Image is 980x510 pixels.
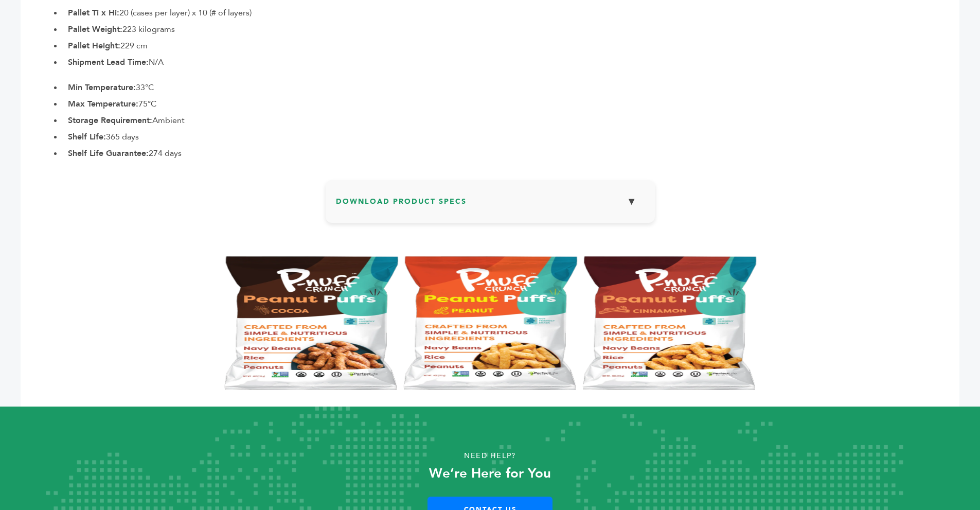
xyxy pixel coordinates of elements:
[63,23,959,36] li: 223 kilograms
[68,7,119,19] b: Pallet Ti x Hi:
[63,147,959,160] li: 274 days
[49,448,931,464] p: Need Help?
[68,40,120,51] b: Pallet Height:
[68,57,149,68] b: Shipment Lead Time:
[68,98,138,110] b: Max Temperature:
[336,190,645,220] h3: Download Product Specs
[63,56,959,68] li: N/A
[63,114,959,127] li: Ambient
[429,464,551,483] strong: We’re Here for You
[619,190,645,213] button: ▼
[68,24,122,35] b: Pallet Weight:
[68,131,106,143] b: Shelf Life:
[63,7,959,19] li: 20 (cases per layer) x 10 (# of layers)
[21,246,959,400] img: var_10ab2ff2-3ce5-4d42-8f29-f8cf%20(2)_1.png
[63,131,959,143] li: 365 days
[68,82,136,93] b: Min Temperature:
[68,148,149,159] b: Shelf Life Guarantee:
[63,40,959,52] li: 229 cm
[63,98,959,110] li: 75°C
[63,81,959,94] li: 33°C
[68,115,152,126] b: Storage Requirement:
